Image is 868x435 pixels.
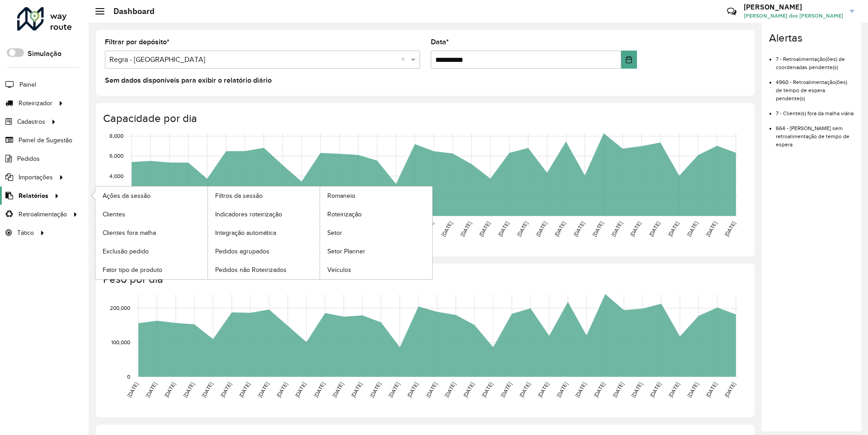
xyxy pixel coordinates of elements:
label: Sem dados disponíveis para exibir o relatório diário [105,75,272,86]
span: Importações [19,173,53,182]
text: [DATE] [705,220,718,237]
text: [DATE] [257,381,270,398]
h4: Capacidade por dia [103,112,745,125]
span: Tático [17,228,34,238]
text: [DATE] [553,220,566,237]
text: [DATE] [331,381,344,398]
a: Ações da sessão [95,187,208,205]
a: Clientes fora malha [95,224,208,242]
text: [DATE] [516,220,529,237]
h4: Alertas [769,32,854,45]
text: [DATE] [591,220,604,237]
text: [DATE] [537,381,550,398]
a: Romaneio [320,187,432,205]
text: [DATE] [630,381,643,398]
text: [DATE] [556,381,569,398]
text: [DATE] [201,381,214,398]
text: [DATE] [723,381,736,398]
text: [DATE] [145,381,158,398]
text: [DATE] [126,381,139,398]
a: Filtros da sessão [208,187,320,205]
span: Cadastros [17,117,45,126]
text: [DATE] [462,381,475,398]
text: 8,000 [109,133,123,139]
a: Contato Rápido [722,2,741,21]
text: [DATE] [497,220,510,237]
label: Filtrar por depósito [105,37,170,47]
text: [DATE] [723,220,736,237]
li: 4960 - Retroalimentação(ões) de tempo de espera pendente(s) [776,71,854,103]
span: Exclusão pedido [103,247,149,256]
a: Clientes [95,205,208,223]
text: [DATE] [500,381,513,398]
text: [DATE] [425,381,438,398]
text: 0 [127,374,130,379]
li: 7 - Retroalimentação(ões) de coordenadas pendente(s) [776,48,854,71]
text: [DATE] [574,381,587,398]
span: Painel de Sugestão [19,136,72,145]
text: [DATE] [459,220,472,237]
span: Pedidos não Roteirizados [215,265,287,275]
span: Relatórios [19,191,48,201]
span: Painel [19,80,36,89]
text: [DATE] [518,381,531,398]
a: Roteirização [320,205,432,223]
span: Clientes fora malha [103,228,156,238]
a: Exclusão pedido [95,242,208,260]
span: Roteirizador [19,98,52,108]
a: Pedidos agrupados [208,242,320,260]
a: Setor Planner [320,242,432,260]
span: Veículos [327,265,351,275]
text: [DATE] [535,220,548,237]
label: Data [431,37,449,47]
text: [DATE] [648,220,661,237]
text: [DATE] [686,220,699,237]
span: Integração automática [215,228,276,238]
text: [DATE] [275,381,288,398]
text: [DATE] [481,381,494,398]
span: Setor Planner [327,247,365,256]
text: 200,000 [110,305,130,311]
text: [DATE] [182,381,195,398]
text: [DATE] [443,381,457,398]
a: Setor [320,224,432,242]
text: 4,000 [109,173,123,178]
text: [DATE] [612,381,625,398]
text: [DATE] [406,381,419,398]
text: [DATE] [667,381,680,398]
li: 664 - [PERSON_NAME] sem retroalimentação de tempo de espera [776,117,854,149]
span: Pedidos [17,154,40,164]
text: 100,000 [111,339,130,345]
text: [DATE] [387,381,401,398]
text: [DATE] [686,381,699,398]
text: [DATE] [369,381,382,398]
text: [DATE] [629,220,642,237]
a: Integração automática [208,224,320,242]
a: Veículos [320,261,432,279]
span: Retroalimentação [19,210,67,219]
text: [DATE] [238,381,251,398]
button: Choose Date [621,51,637,69]
span: Ações da sessão [103,191,151,201]
label: Simulação [28,48,61,59]
span: Indicadores roteirização [215,210,282,219]
text: [DATE] [219,381,232,398]
a: Fator tipo de produto [95,261,208,279]
text: [DATE] [610,220,623,237]
h3: [PERSON_NAME] [744,3,843,11]
span: Pedidos agrupados [215,247,269,256]
text: [DATE] [294,381,307,398]
span: Romaneio [327,191,355,201]
span: Filtros da sessão [215,191,263,201]
a: Pedidos não Roteirizados [208,261,320,279]
text: [DATE] [478,220,491,237]
text: [DATE] [705,381,718,398]
text: [DATE] [163,381,176,398]
text: [DATE] [313,381,326,398]
h2: Dashboard [104,6,155,16]
text: 6,000 [109,153,123,159]
text: [DATE] [667,220,680,237]
text: [DATE] [649,381,662,398]
span: Fator tipo de produto [103,265,162,275]
text: [DATE] [572,220,585,237]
